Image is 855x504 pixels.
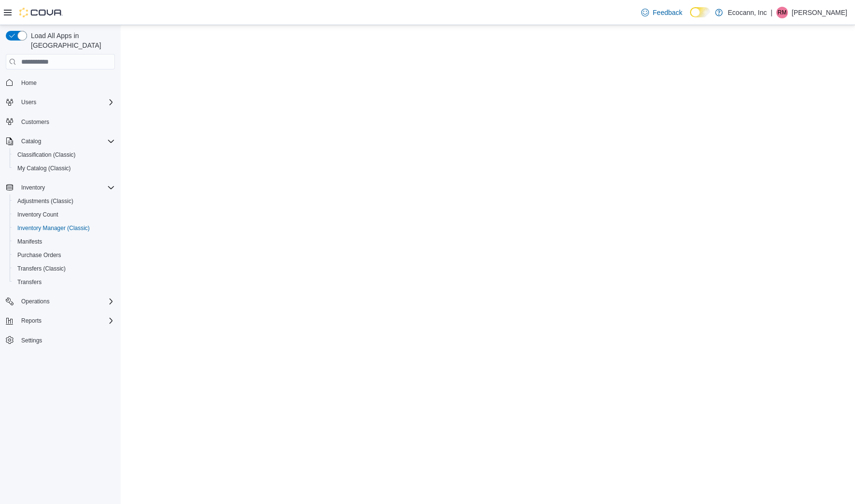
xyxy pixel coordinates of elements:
span: Classification (Classic) [17,151,76,159]
span: Feedback [653,8,682,17]
button: Inventory [17,182,49,193]
button: Catalog [2,135,119,148]
button: Transfers [10,275,119,289]
span: Home [21,79,37,87]
button: Manifests [10,235,119,248]
span: Load All Apps in [GEOGRAPHIC_DATA] [27,31,115,50]
button: Inventory Manager (Classic) [10,221,119,235]
span: Customers [21,118,49,126]
span: Settings [21,337,42,344]
span: Catalog [21,137,41,145]
a: Manifests [14,236,46,247]
a: Transfers (Classic) [14,263,69,274]
a: Classification (Classic) [14,149,80,161]
span: Transfers (Classic) [14,263,115,274]
button: Home [2,75,119,89]
span: Inventory Count [14,209,115,220]
span: Inventory [21,184,45,191]
span: Catalog [17,136,115,147]
span: My Catalog (Classic) [14,163,115,174]
button: Transfers (Classic) [10,262,119,275]
span: Purchase Orders [17,251,61,259]
button: Catalog [17,136,45,147]
button: Purchase Orders [10,248,119,262]
button: My Catalog (Classic) [10,162,119,175]
button: Inventory Count [10,208,119,221]
span: Inventory Manager (Classic) [14,222,115,234]
button: Reports [17,315,45,327]
span: Classification (Classic) [14,149,115,161]
a: Customers [17,116,53,128]
span: Adjustments (Classic) [17,197,73,205]
a: Home [17,77,41,89]
span: Inventory Count [17,211,58,218]
a: Transfers [14,276,45,288]
button: Users [17,96,40,108]
span: Users [21,98,36,106]
span: Purchase Orders [14,249,115,261]
button: Operations [2,295,119,308]
span: Inventory Manager (Classic) [17,224,90,232]
img: Cova [19,8,63,17]
a: Inventory Manager (Classic) [14,222,94,234]
button: Operations [17,296,54,307]
a: Inventory Count [14,209,62,220]
span: Manifests [14,236,115,247]
span: Operations [17,296,115,307]
button: Users [2,95,119,109]
button: Inventory [2,181,119,194]
a: Settings [17,335,46,346]
button: Reports [2,314,119,327]
input: Dark Mode [690,7,710,17]
span: Users [17,96,115,108]
span: My Catalog (Classic) [17,164,71,172]
button: Classification (Classic) [10,148,119,162]
span: Inventory [17,182,115,193]
a: My Catalog (Classic) [14,163,75,174]
a: Purchase Orders [14,249,65,261]
span: RM [778,7,787,18]
span: Settings [17,334,115,346]
nav: Complex example [6,71,115,372]
span: Home [17,76,115,88]
p: | [771,7,772,18]
button: Customers [2,115,119,129]
span: Reports [21,317,41,325]
button: Settings [2,333,119,347]
span: Transfers [17,278,41,286]
span: Operations [21,298,50,305]
span: Customers [17,116,115,128]
span: Reports [17,315,115,327]
p: [PERSON_NAME] [792,7,847,18]
div: Ray Markland [776,7,788,18]
a: Feedback [637,3,686,22]
a: Adjustments (Classic) [14,195,77,207]
span: Manifests [17,238,42,245]
span: Transfers [14,276,115,288]
button: Adjustments (Classic) [10,194,119,208]
span: Transfers (Classic) [17,265,66,272]
p: Ecocann, Inc [728,7,767,18]
span: Adjustments (Classic) [14,195,115,207]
